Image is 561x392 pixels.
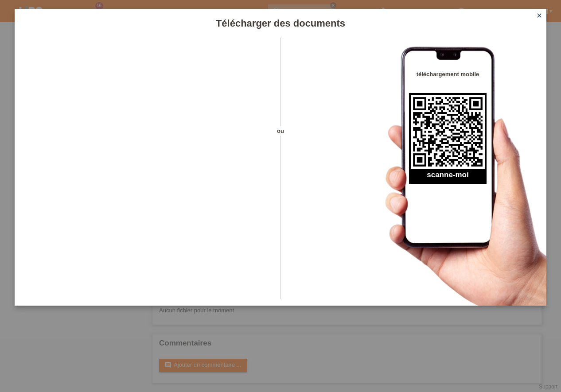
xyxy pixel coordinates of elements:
i: close [536,12,543,19]
span: ou [265,126,296,136]
h2: scanne-moi [409,171,487,184]
h4: téléchargement mobile [409,71,487,78]
iframe: Upload [28,60,265,281]
a: close [534,11,545,21]
h1: Télécharger des documents [15,18,546,29]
